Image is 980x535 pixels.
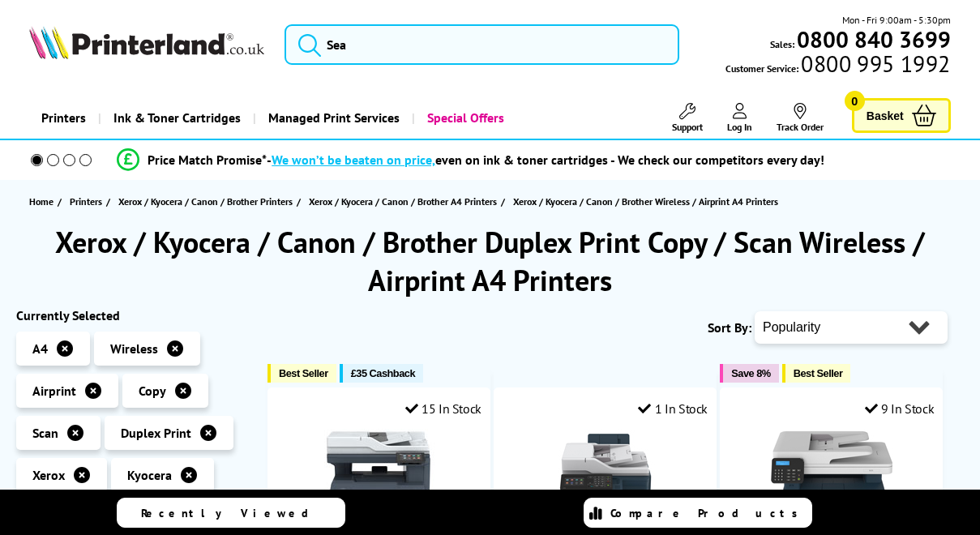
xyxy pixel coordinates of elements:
button: Best Seller [267,364,336,383]
span: Kyocera [127,467,172,483]
span: Airprint [32,383,76,399]
span: Best Seller [279,367,328,379]
span: 0 [845,91,865,111]
span: Scan [32,425,58,441]
a: Printerland Logo [29,26,264,62]
a: Printers [70,193,106,210]
span: Xerox / Kyocera / Canon / Brother A4 Printers [309,193,497,210]
a: Xerox / Kyocera / Canon / Brother Printers [118,193,297,210]
div: 15 In Stock [405,400,481,417]
a: Log In [727,103,752,133]
a: Basket 0 [852,98,951,133]
span: Sort By: [708,319,751,336]
a: Home [29,193,58,210]
span: Recently Viewed [141,506,325,520]
span: Support [672,121,703,133]
span: Wireless [110,340,158,357]
span: Duplex Print [121,425,191,441]
span: Printers [70,193,102,210]
span: Log In [727,121,752,133]
span: We won’t be beaten on price, [272,152,435,168]
span: Xerox / Kyocera / Canon / Brother Wireless / Airprint A4 Printers [513,195,778,208]
img: Printerland Logo [29,26,264,59]
span: £35 Cashback [351,367,415,379]
button: Save 8% [720,364,778,383]
span: Xerox [32,467,65,483]
span: Basket [867,105,904,126]
span: Compare Products [610,506,807,520]
span: Copy [139,383,166,399]
a: Recently Viewed [117,498,345,528]
a: 0800 840 3699 [794,32,951,47]
a: Ink & Toner Cartridges [98,97,253,139]
span: Save 8% [731,367,770,379]
span: A4 [32,340,48,357]
div: Currently Selected [16,307,251,323]
span: Customer Service: [725,56,950,76]
span: Ink & Toner Cartridges [113,97,241,139]
h1: Xerox / Kyocera / Canon / Brother Duplex Print Copy / Scan Wireless / Airprint A4 Printers [16,223,964,299]
li: modal_Promise [8,146,933,174]
a: Special Offers [412,97,516,139]
a: Managed Print Services [253,97,412,139]
button: Best Seller [782,364,851,383]
a: Compare Products [584,498,812,528]
span: 0800 995 1992 [798,56,950,71]
a: Xerox / Kyocera / Canon / Brother A4 Printers [309,193,501,210]
div: - even on ink & toner cartridges - We check our competitors every day! [267,152,824,168]
span: Sales: [770,36,794,52]
a: Printers [29,97,98,139]
div: 9 In Stock [865,400,935,417]
button: £35 Cashback [340,364,423,383]
div: 1 In Stock [638,400,708,417]
input: Sea [285,24,680,65]
span: Xerox / Kyocera / Canon / Brother Printers [118,193,293,210]
span: Mon - Fri 9:00am - 5:30pm [842,12,951,28]
a: Track Order [777,103,824,133]
span: Price Match Promise* [148,152,267,168]
a: Support [672,103,703,133]
span: Best Seller [794,367,843,379]
b: 0800 840 3699 [797,24,951,54]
